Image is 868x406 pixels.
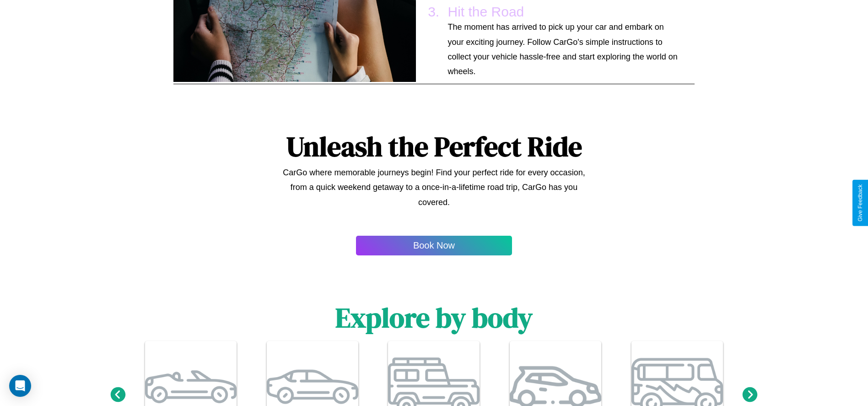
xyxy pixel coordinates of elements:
p: CarGo where memorable journeys begin! Find your perfect ride for every occasion, from a quick wee... [278,165,590,210]
div: Give Feedback [857,184,863,222]
div: Open Intercom Messenger [9,375,31,397]
p: The moment has arrived to pick up your car and embark on your exciting journey. Follow CarGo's si... [448,20,681,79]
button: Book Now [356,236,512,255]
h1: Unleash the Perfect Ride [286,128,582,165]
h1: Explore by body [335,299,533,336]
